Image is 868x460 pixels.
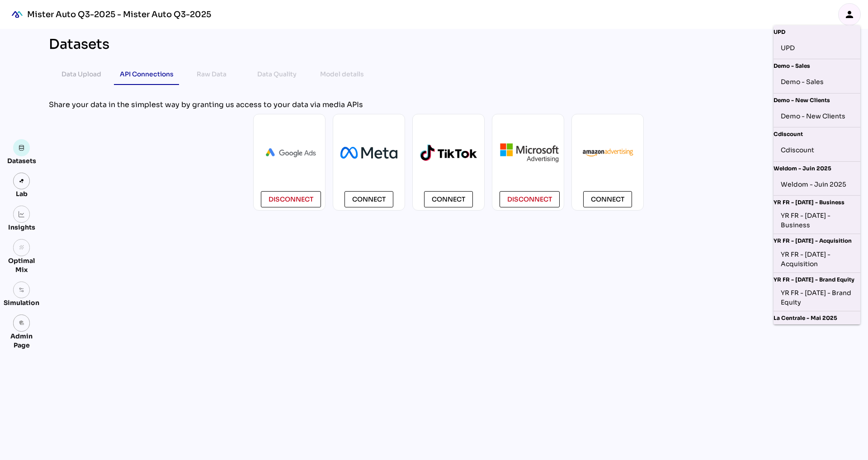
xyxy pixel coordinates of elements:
[12,189,32,198] div: Lab
[19,178,25,184] img: lab.svg
[420,145,477,161] img: logo-tiktok-2.svg
[320,69,364,80] div: Model details
[844,9,855,20] i: person
[781,75,853,89] div: Demo - Sales
[4,332,39,350] div: Admin Page
[424,191,473,207] button: Connect
[7,5,27,24] div: mediaROI
[19,211,25,217] img: graph.svg
[344,191,393,207] button: Connect
[781,177,853,192] div: Weldom - Juin 2025
[4,298,39,307] div: Simulation
[781,211,853,230] div: YR FR - [DATE] - Business
[269,194,313,205] span: disconnect
[120,69,174,80] div: API Connections
[500,191,560,207] button: disconnect
[781,109,853,123] div: Demo - New Clients
[774,196,860,207] div: YR FR - [DATE] - Business
[7,156,36,165] div: Datasets
[774,59,860,71] div: Demo - Sales
[774,25,860,37] div: UPD
[432,194,465,205] span: Connect
[781,41,853,55] div: UPD
[583,191,632,207] button: Connect
[591,194,624,205] span: Connect
[19,287,25,293] img: settings.svg
[774,273,860,285] div: YR FR - [DATE] - Brand Equity
[49,99,848,110] div: Share your data in the simplest way by granting us access to your data via media APIs
[8,223,35,232] div: Insights
[774,94,860,105] div: Demo - New Clients
[261,191,321,207] button: disconnect
[774,311,860,323] div: La Centrale - Mai 2025
[774,162,860,174] div: Weldom - Juin 2025
[61,69,101,80] div: Data Upload
[774,234,860,246] div: YR FR - [DATE] - Acquisition
[352,194,386,205] span: Connect
[261,143,321,162] img: Ads_logo_horizontal.png
[774,127,860,139] div: Cdiscount
[781,250,853,269] div: YR FR - [DATE] - Acquisition
[507,194,552,205] span: disconnect
[781,143,853,158] div: Cdiscount
[257,69,297,80] div: Data Quality
[197,69,226,80] div: Raw Data
[19,244,25,251] i: grain
[500,142,560,163] img: microsoft.png
[781,288,853,307] div: YR FR - [DATE] - Brand Equity
[579,147,636,159] img: AmazonAdvertising.webp
[4,256,39,274] div: Optimal Mix
[19,145,25,151] img: data.svg
[49,36,109,52] div: Datasets
[19,320,25,326] i: admin_panel_settings
[27,9,211,20] div: Mister Auto Q3-2025 - Mister Auto Q3-2025
[340,147,397,158] img: Meta_Platforms.svg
